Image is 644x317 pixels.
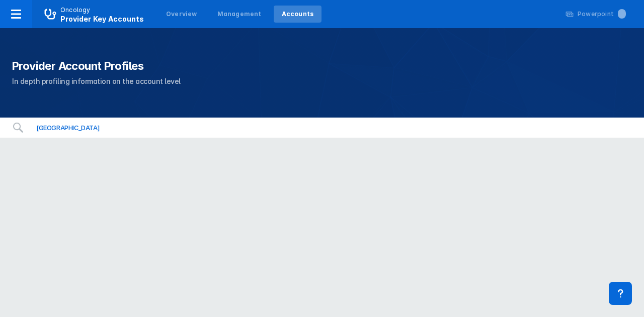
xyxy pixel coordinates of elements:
div: Accounts [282,10,314,19]
div: Powerpoint [578,10,626,19]
a: Overview [158,6,205,23]
p: In depth profiling information on the account level [12,75,632,87]
div: Overview [166,10,197,19]
div: Management [217,10,262,19]
a: Accounts [274,6,322,23]
div: Contact Support [609,282,632,305]
span: Provider Key Accounts [60,15,144,23]
h1: Provider Account Profiles [12,58,632,73]
a: Management [209,6,270,23]
input: Search for an account [30,118,632,138]
p: Oncology [60,6,91,15]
